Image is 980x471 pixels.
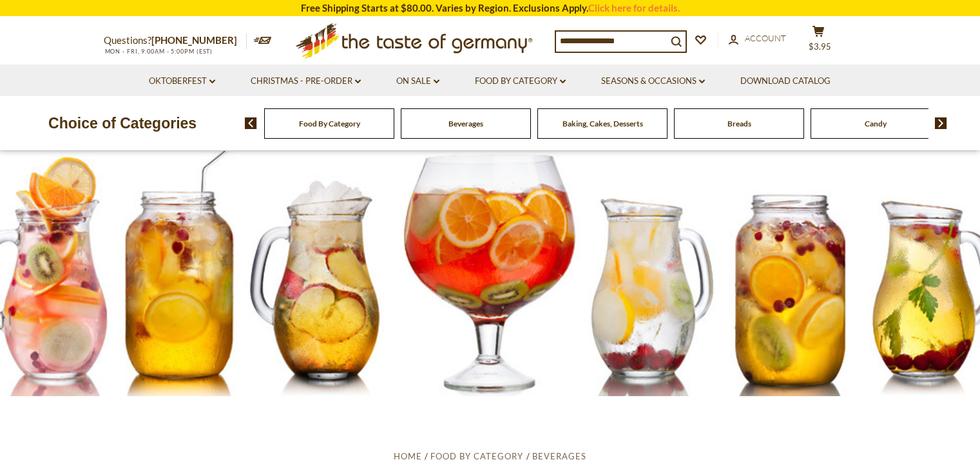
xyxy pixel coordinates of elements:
a: Download Catalog [740,74,831,88]
a: Oktoberfest [149,74,215,88]
a: Home [394,451,422,461]
a: Beverages [448,119,483,128]
a: Christmas - PRE-ORDER [251,74,361,88]
a: Food By Category [475,74,566,88]
a: Food By Category [430,451,523,461]
a: [PHONE_NUMBER] [151,34,237,46]
a: Click here for details. [588,2,680,14]
span: Account [745,33,786,43]
a: Baking, Cakes, Desserts [562,119,643,128]
a: Seasons & Occasions [601,74,705,88]
a: Account [729,32,786,46]
img: next arrow [935,117,947,129]
p: Questions? [104,32,247,49]
a: Beverages [532,451,586,461]
a: Candy [865,119,887,128]
a: Food By Category [299,119,360,128]
button: $3.95 [800,25,838,57]
span: $3.95 [809,41,831,52]
img: previous arrow [245,117,257,129]
span: MON - FRI, 9:00AM - 5:00PM (EST) [104,48,213,55]
a: Breads [727,119,751,128]
a: On Sale [396,74,439,88]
